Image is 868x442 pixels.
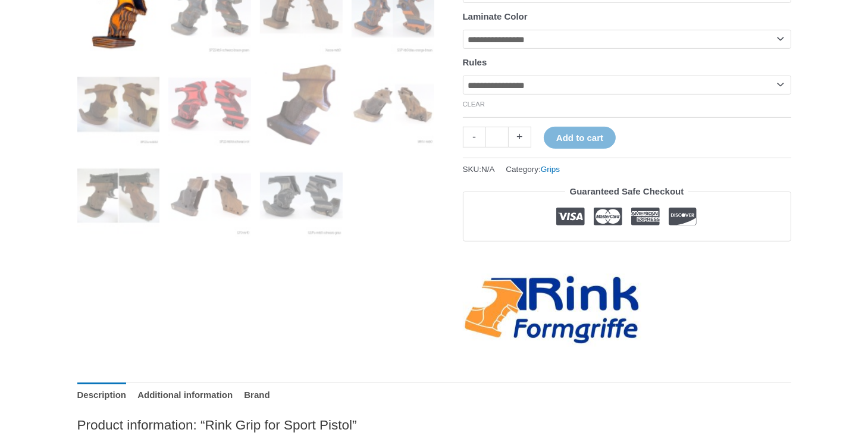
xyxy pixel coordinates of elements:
[463,57,487,67] label: Rules
[463,127,485,148] a: -
[463,101,485,108] a: Clear options
[463,250,791,265] iframe: Customer reviews powered by Trustpilot
[509,127,531,148] a: +
[463,11,528,21] label: Laminate Color
[260,155,343,237] img: Rink Grip for Sport Pistol - Image 11
[137,383,233,408] a: Additional information
[541,165,560,174] a: Grips
[77,383,127,408] a: Description
[168,63,251,146] img: Rink Grip for Sport Pistol - Image 6
[481,165,495,174] span: N/A
[168,155,251,237] img: Rink Grip for Sport Pistol - Image 10
[77,63,160,146] img: Rink Grip for Sport Pistol - Image 5
[485,127,509,148] input: Product quantity
[544,127,616,149] button: Add to cart
[565,183,689,200] legend: Guaranteed Safe Checkout
[260,63,343,146] img: Rink Grip for Sport Pistol - Image 7
[506,162,560,177] span: Category:
[463,162,495,177] span: SKU:
[352,63,434,146] img: Rink Sport Pistol Grip
[244,383,270,408] a: Brand
[463,274,641,347] a: Rink-Formgriffe
[77,416,791,434] h2: Product information: “Rink Grip for Sport Pistol”
[77,155,160,237] img: Rink Grip for Sport Pistol - Image 9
